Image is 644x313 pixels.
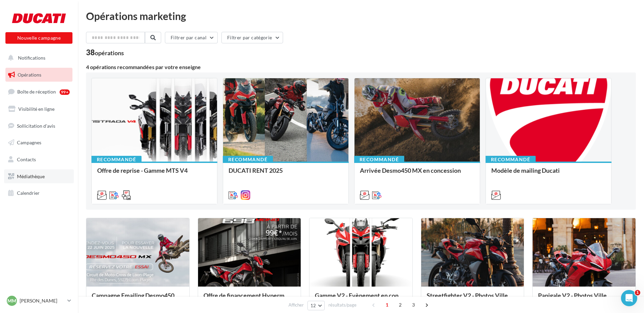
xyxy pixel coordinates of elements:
a: Contacts [4,152,74,167]
a: Boîte de réception99+ [4,84,74,99]
a: Opérations [4,68,74,82]
a: Visibilité en ligne [4,102,74,116]
a: Médiathèque [4,169,74,184]
div: DUCATI RENT 2025 [229,167,343,181]
div: Modèle de mailing Ducati [491,167,606,181]
span: résultats/page [328,302,357,308]
button: Nouvelle campagne [5,32,72,44]
a: Campagnes [4,135,74,150]
a: Sollicitation d'avis [4,119,74,133]
span: Visibilité en ligne [18,106,55,112]
span: Médiathèque [17,173,45,179]
button: Notifications [4,51,71,65]
div: 99+ [60,89,70,95]
div: Panigale V2 - Photos Ville [538,292,630,306]
div: opérations [95,50,124,56]
span: Boîte de réception [17,89,56,95]
div: Recommandé [354,156,404,163]
p: [PERSON_NAME] [20,297,65,304]
a: Calendrier [4,186,74,200]
span: MM [7,297,16,304]
div: Offre de financement Hypermotard 698 Mono [203,292,296,306]
span: 12 [310,303,316,308]
div: 4 opérations recommandées par votre enseigne [86,64,636,70]
span: 2 [395,299,406,310]
span: Calendrier [17,190,40,196]
button: Filtrer par catégorie [221,32,283,43]
span: 1 [382,299,392,310]
span: Contacts [17,156,36,162]
span: Notifications [18,55,45,61]
span: 1 [635,290,640,295]
span: Sollicitation d'avis [17,123,55,128]
div: Recommandé [486,156,536,163]
div: Campagne Emailing Desmo450 Tour - Desmoland - [DATE] [92,292,184,306]
div: Recommandé [91,156,142,163]
span: Afficher [288,302,304,308]
iframe: Intercom live chat [621,290,637,306]
div: Recommandé [223,156,273,163]
div: Opérations marketing [86,11,636,21]
div: Gamme V2 - Evènement en concession [315,292,407,306]
div: 38 [86,49,124,56]
button: Filtrer par canal [165,32,218,43]
button: 12 [307,301,325,310]
div: Offre de reprise - Gamme MTS V4 [97,167,212,181]
div: Streetfighter V2 - Photos Ville [427,292,519,306]
span: Opérations [18,72,41,78]
a: MM [PERSON_NAME] [5,294,72,307]
span: Campagnes [17,140,41,145]
div: Arrivée Desmo450 MX en concession [360,167,474,181]
span: 3 [408,299,419,310]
